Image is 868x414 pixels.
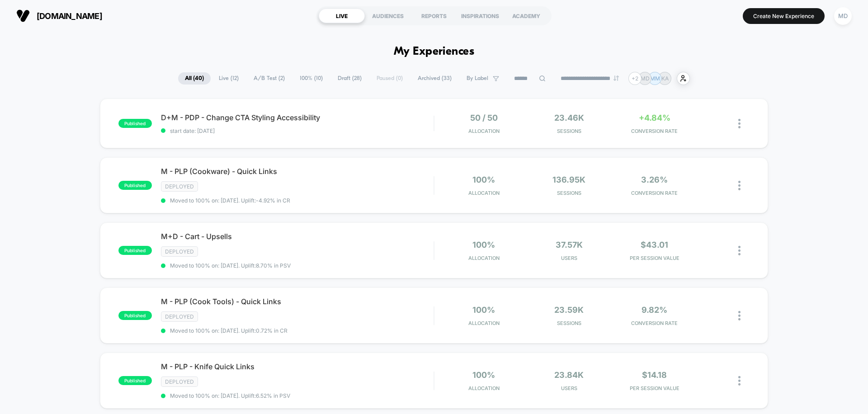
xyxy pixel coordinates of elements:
[468,320,500,326] span: Allocation
[161,127,434,134] span: start date: [DATE]
[467,75,488,82] span: By Label
[468,190,500,196] span: Allocation
[468,255,500,261] span: Allocation
[331,72,368,85] span: Draft ( 28 )
[411,9,457,23] div: REPORTS
[614,255,695,261] span: PER SESSION VALUE
[641,75,650,82] p: MD
[161,232,434,241] span: M+D - Cart - Upsells
[170,197,290,204] span: Moved to 100% on: [DATE] . Uplift: -4.92% in CR
[37,11,102,21] span: [DOMAIN_NAME]
[650,75,660,82] p: MM
[161,167,434,176] span: M - PLP (Cookware) - Quick Links
[738,119,741,128] img: close
[529,385,610,391] span: Users
[394,45,475,58] h1: My Experiences
[639,113,670,122] span: +4.84%
[365,9,411,23] div: AUDIENCES
[118,311,152,320] span: published
[470,113,498,122] span: 50 / 50
[529,128,610,134] span: Sessions
[613,75,619,81] img: end
[642,305,667,315] span: 9.82%
[16,9,30,23] img: Visually logo
[641,240,668,249] span: $43.01
[118,246,152,255] span: published
[170,327,288,334] span: Moved to 100% on: [DATE] . Uplift: 0.72% in CR
[161,113,434,122] span: D+M - PDP - Change CTA Styling Accessibility
[834,7,852,25] div: MD
[614,320,695,326] span: CONVERSION RATE
[161,376,198,387] span: Deployed
[614,128,695,134] span: CONVERSION RATE
[170,392,290,399] span: Moved to 100% on: [DATE] . Uplift: 6.52% in PSV
[738,311,741,320] img: close
[472,305,495,315] span: 100%
[552,175,585,184] span: 136.95k
[556,240,583,249] span: 37.57k
[468,385,500,391] span: Allocation
[118,376,152,385] span: published
[161,246,198,257] span: Deployed
[738,246,741,255] img: close
[554,370,584,380] span: 23.84k
[170,262,291,269] span: Moved to 100% on: [DATE] . Uplift: 8.70% in PSV
[212,72,245,85] span: Live ( 12 )
[503,9,549,23] div: ACADEMY
[178,72,211,85] span: All ( 40 )
[743,8,825,24] button: Create New Experience
[118,181,152,190] span: published
[472,240,495,249] span: 100%
[247,72,292,85] span: A/B Test ( 2 )
[738,376,741,386] img: close
[161,297,434,306] span: M - PLP (Cook Tools) - Quick Links
[529,255,610,261] span: Users
[457,9,503,23] div: INSPIRATIONS
[529,190,610,196] span: Sessions
[319,9,365,23] div: LIVE
[614,190,695,196] span: CONVERSION RATE
[641,175,668,184] span: 3.26%
[118,119,152,128] span: published
[293,72,330,85] span: 100% ( 10 )
[554,113,584,122] span: 23.46k
[628,72,642,85] div: + 2
[14,9,105,23] button: [DOMAIN_NAME]
[529,320,610,326] span: Sessions
[738,181,741,190] img: close
[161,362,434,371] span: M - PLP - Knife Quick Links
[468,128,500,134] span: Allocation
[831,7,854,25] button: MD
[161,181,198,192] span: Deployed
[642,370,667,380] span: $14.18
[472,175,495,184] span: 100%
[554,305,584,315] span: 23.59k
[472,370,495,380] span: 100%
[661,75,669,82] p: KA
[411,72,458,85] span: Archived ( 33 )
[614,385,695,391] span: PER SESSION VALUE
[161,311,198,322] span: Deployed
